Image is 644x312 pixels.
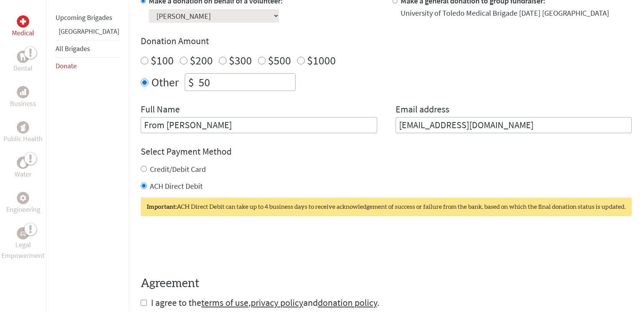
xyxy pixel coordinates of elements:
label: $100 [151,53,174,68]
input: Your Email [396,117,632,133]
div: Engineering [17,192,29,204]
p: Business [10,98,36,109]
a: Legal EmpowermentLegal Empowerment [2,227,44,261]
li: Donate [56,58,119,74]
label: Other [151,73,179,91]
img: Medical [20,18,26,25]
a: MedicalMedical [12,15,34,38]
a: BusinessBusiness [10,86,36,109]
iframe: reCAPTCHA [141,231,257,261]
label: $500 [268,53,291,68]
label: $1000 [307,53,336,68]
img: Engineering [20,195,26,201]
h4: Donation Amount [141,35,632,47]
label: $200 [190,53,213,68]
div: University of Toledo Medical Brigade [DATE] [GEOGRAPHIC_DATA] [401,8,609,18]
label: ACH Direct Debit [150,181,203,191]
p: Dental [13,63,33,74]
p: Legal Empowerment [2,239,44,261]
div: Legal Empowerment [17,227,29,239]
div: Public Health [17,121,29,134]
a: [GEOGRAPHIC_DATA] [59,27,119,36]
p: Water [15,169,31,180]
label: Full Name [141,103,180,117]
img: Water [20,158,26,167]
label: Email address [396,103,449,117]
a: privacy policy [251,297,303,309]
a: All Brigades [56,44,90,53]
div: Water [17,157,29,169]
div: Medical [17,15,29,28]
div: Business [17,86,29,98]
img: Public Health [20,124,26,131]
a: EngineeringEngineering [6,192,40,215]
img: Legal Empowerment [20,231,26,236]
a: donation policy [318,297,377,309]
img: Business [20,89,26,95]
a: DentalDental [13,51,33,74]
strong: Important: [147,204,177,210]
input: Enter Amount [197,74,295,91]
p: Medical [12,28,34,38]
h4: Select Payment Method [141,145,632,158]
img: Dental [20,53,26,60]
span: I agree to the , and . [151,297,379,309]
li: Upcoming Brigades [56,9,119,26]
div: $ [185,74,197,91]
a: WaterWater [15,157,31,180]
p: Public Health [3,134,43,144]
p: Engineering [6,204,40,215]
label: $300 [229,53,252,68]
a: Donate [56,61,77,70]
a: Upcoming Brigades [56,13,112,22]
div: ACH Direct Debit can take up to 4 business days to receive acknowledgement of success or failure ... [141,198,632,216]
div: Dental [17,51,29,63]
h4: Agreement [141,277,632,291]
li: Guatemala [56,26,119,40]
a: terms of use [201,297,248,309]
a: Public HealthPublic Health [3,121,43,144]
input: Enter Full Name [141,117,377,133]
label: Credit/Debit Card [150,164,206,174]
li: All Brigades [56,40,119,58]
